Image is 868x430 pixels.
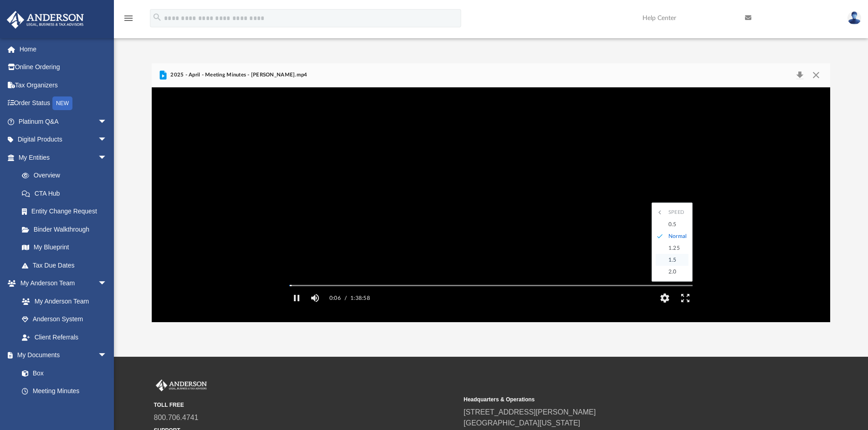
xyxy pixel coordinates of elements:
i: search [152,12,162,22]
span: arrow_drop_down [98,274,116,293]
div: NEW [52,96,72,110]
a: Tax Organizers [6,76,121,94]
span: arrow_drop_down [98,112,116,131]
a: My Entitiesarrow_drop_down [6,148,121,167]
div: File preview [152,87,831,322]
div: 2.0 [664,266,689,278]
small: TOLL FREE [154,401,457,409]
a: Anderson System [13,310,116,329]
a: 800.706.4741 [154,414,199,421]
a: Online Ordering [6,58,121,76]
a: My Documentsarrow_drop_down [6,346,116,364]
a: Home [6,40,121,58]
button: Enter fullscreen [675,289,695,307]
a: Platinum Q&Aarrow_drop_down [6,112,121,131]
span: arrow_drop_down [98,148,116,167]
span: 2025 - April - Meeting Minutes - [PERSON_NAME].mp4 [169,71,308,79]
div: 1.25 [664,242,689,254]
img: User Pic [847,11,861,25]
span: arrow_drop_down [98,131,116,149]
i: menu [123,13,134,24]
a: menu [123,17,134,24]
a: Meeting Minutes [13,382,116,400]
div: Normal [664,230,689,242]
button: Settings [654,289,675,307]
a: Digital Productsarrow_drop_down [6,131,121,149]
small: Headquarters & Operations [464,395,767,404]
a: [GEOGRAPHIC_DATA][US_STATE] [464,419,580,427]
a: Entity Change Request [13,202,121,221]
span: / [344,289,347,307]
a: Binder Walkthrough [13,220,121,238]
div: Speed [664,207,689,218]
span: arrow_drop_down [98,346,116,365]
button: Pause [287,289,307,307]
a: Tax Due Dates [13,256,121,274]
img: Anderson Advisors Platinum Portal [154,379,209,391]
button: Close [808,69,824,81]
a: Client Referrals [13,328,116,346]
img: Anderson Advisors Platinum Portal [4,11,87,29]
a: My Anderson Teamarrow_drop_down [6,274,116,293]
div: 0.5 [664,218,689,230]
a: CTA Hub [13,184,121,202]
button: Mute [307,289,324,307]
a: My Blueprint [13,238,116,257]
div: 1.5 [664,254,689,266]
label: 0:06 [329,289,341,307]
a: Order StatusNEW [6,94,121,113]
a: My Anderson Team [13,292,112,310]
a: Box [13,364,112,382]
div: Media Slider [282,282,700,289]
button: Download [791,69,808,81]
a: [STREET_ADDRESS][PERSON_NAME] [464,408,596,416]
a: Overview [13,167,121,185]
div: Preview [152,63,831,322]
label: 1:38:58 [350,289,370,307]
